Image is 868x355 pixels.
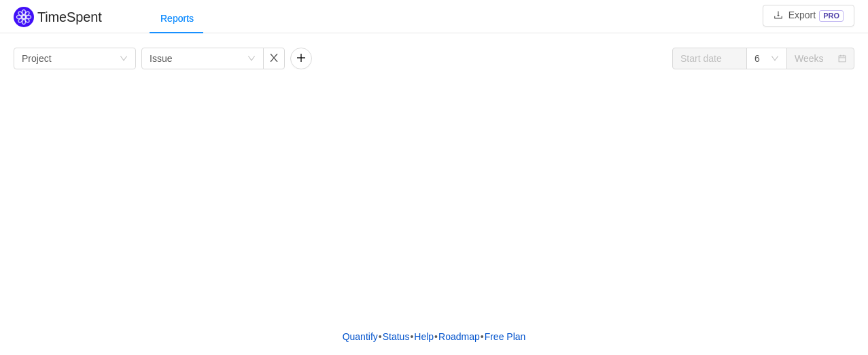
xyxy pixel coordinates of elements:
[120,54,128,64] i: icon: down
[247,54,256,64] i: icon: down
[290,48,312,69] button: icon: plus
[37,10,102,24] h2: TimeSpent
[795,48,824,69] div: Weeks
[763,5,854,27] button: icon: downloadExportPRO
[771,54,779,64] i: icon: down
[150,48,172,69] div: Issue
[413,326,434,347] a: Help
[481,331,484,342] span: •
[263,48,285,69] button: icon: close
[484,326,527,347] button: Free Plan
[672,48,747,69] input: Start date
[434,331,438,342] span: •
[838,54,846,64] i: icon: calendar
[382,326,411,347] a: Status
[754,48,760,69] div: 6
[342,326,379,347] a: Quantify
[150,3,205,34] div: Reports
[379,331,382,342] span: •
[14,7,34,27] img: Quantify logo
[410,331,413,342] span: •
[438,326,481,347] a: Roadmap
[22,48,52,69] div: Project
